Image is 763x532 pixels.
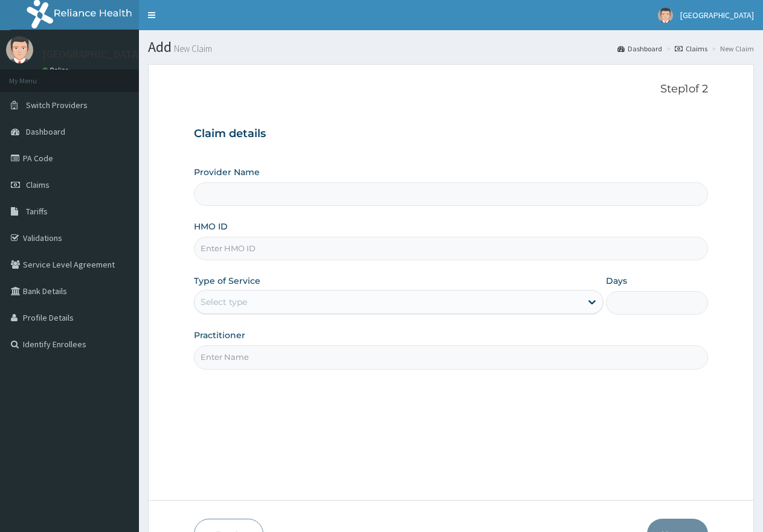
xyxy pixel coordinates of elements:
img: User Image [6,36,33,63]
h3: Claim details [194,127,708,141]
small: New Claim [172,44,212,53]
label: Practitioner [194,329,245,341]
li: New Claim [709,43,754,54]
img: User Image [658,8,673,23]
label: Days [606,275,627,287]
a: Dashboard [617,43,662,54]
a: Online [42,66,71,74]
label: HMO ID [194,220,228,232]
span: Switch Providers [26,100,88,111]
h1: Add [148,39,754,55]
span: Tariffs [26,206,48,217]
label: Provider Name [194,166,260,178]
span: Dashboard [26,126,65,137]
p: [GEOGRAPHIC_DATA] [42,49,142,60]
input: Enter HMO ID [194,237,708,260]
input: Enter Name [194,345,708,369]
span: Claims [26,179,50,190]
label: Type of Service [194,275,260,287]
a: Claims [675,43,707,54]
span: [GEOGRAPHIC_DATA] [680,10,754,21]
div: Select type [201,296,247,308]
p: Step 1 of 2 [194,83,708,96]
